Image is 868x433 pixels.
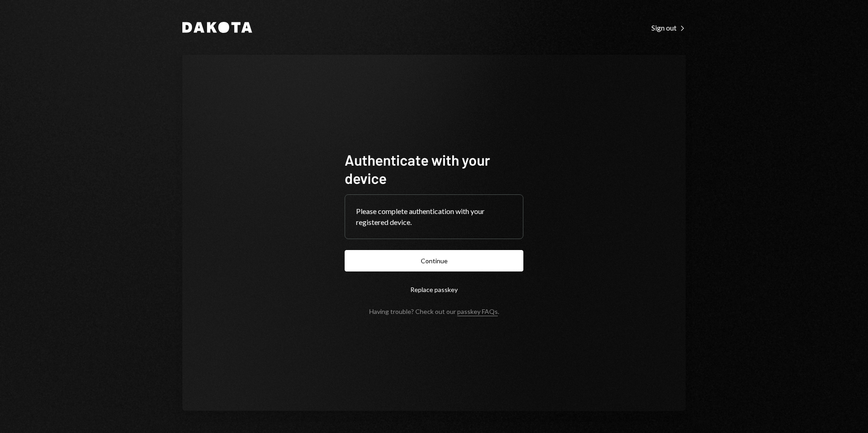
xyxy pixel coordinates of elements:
[345,151,523,187] h1: Authenticate with your device
[651,22,686,32] a: Sign out
[651,23,686,32] div: Sign out
[356,206,512,228] div: Please complete authentication with your registered device.
[345,250,523,271] button: Continue
[457,308,498,316] a: passkey FAQs
[369,308,499,315] div: Having trouble? Check out our .
[345,279,523,300] button: Replace passkey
